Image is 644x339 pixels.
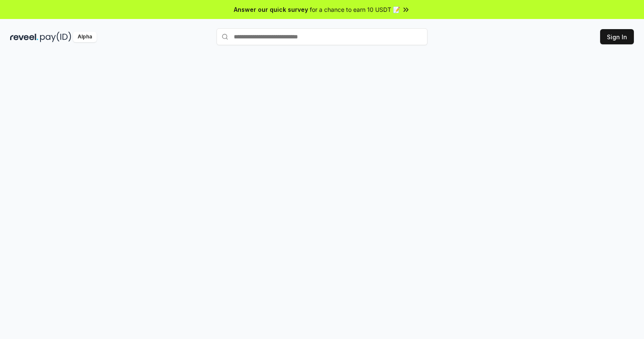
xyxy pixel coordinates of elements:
img: reveel_dark [10,32,38,42]
span: for a chance to earn 10 USDT 📝 [310,5,400,14]
img: pay_id [40,32,71,42]
span: Answer our quick survey [234,5,308,14]
div: Alpha [73,32,97,42]
button: Sign In [600,29,634,44]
